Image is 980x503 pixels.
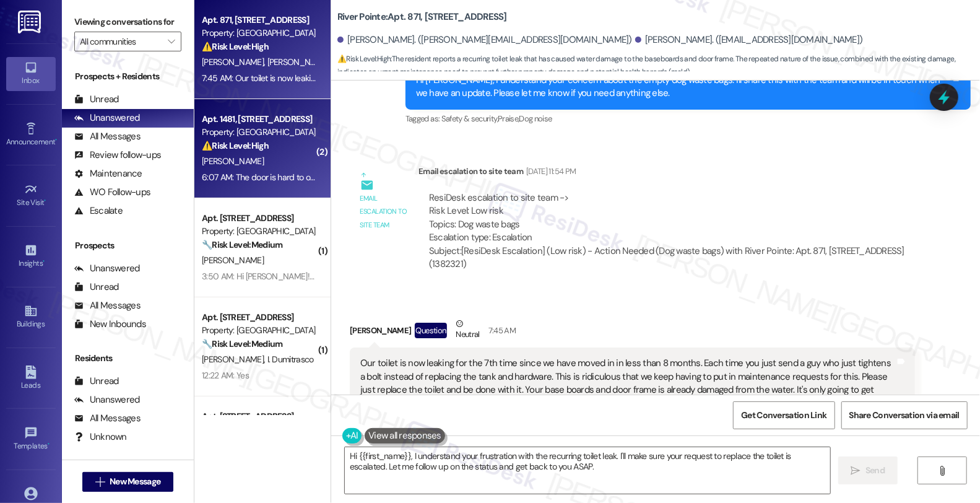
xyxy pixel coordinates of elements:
[350,317,915,348] div: [PERSON_NAME]
[453,317,482,343] div: Neutral
[202,14,316,27] div: Apt. 871, [STREET_ADDRESS]
[202,354,267,365] span: [PERSON_NAME]
[74,12,181,32] label: Viewing conversations for
[202,338,282,349] strong: 🔧 Risk Level: Medium
[202,271,580,282] div: 3:50 AM: Hi [PERSON_NAME]! Do you have any update about my AC? I haven't heard anything [DATE] yet.
[62,70,194,83] div: Prospects + Residents
[267,354,314,365] span: I. Dumitrasco
[74,130,141,143] div: All Messages
[337,11,507,24] b: River Pointe: Apt. 871, [STREET_ADDRESS]
[74,149,161,162] div: Review follow-ups
[202,56,267,68] span: [PERSON_NAME]
[202,324,316,337] div: Property: [GEOGRAPHIC_DATA]
[345,447,830,494] textarea: Hi {{first_name}}, I understand your frustration with the recurring toilet leak. I'll make sure y...
[202,155,264,167] span: [PERSON_NAME]
[202,311,316,324] div: Apt. [STREET_ADDRESS]
[202,239,282,250] strong: 🔧 Risk Level: Medium
[337,53,980,79] span: : The resident reports a recurring toilet leak that has caused water damage to the baseboards and...
[74,167,142,180] div: Maintenance
[202,212,316,225] div: Apt. [STREET_ADDRESS]
[733,401,835,429] button: Get Conversation Link
[851,466,861,476] i: 
[18,11,43,33] img: ResiDesk Logo
[202,410,316,423] div: Apt. [STREET_ADDRESS]
[74,431,127,444] div: Unknown
[519,113,552,124] span: Dog noise
[202,225,316,238] div: Property: [GEOGRAPHIC_DATA]
[202,126,316,139] div: Property: [GEOGRAPHIC_DATA]
[360,192,409,232] div: Email escalation to site team
[74,204,123,217] div: Escalate
[202,27,316,40] div: Property: [GEOGRAPHIC_DATA]
[405,110,971,128] div: Tagged as:
[418,165,915,182] div: Email escalation to site team
[62,239,194,252] div: Prospects
[741,409,826,422] span: Get Conversation Link
[429,191,904,245] div: ResiDesk escalation to site team -> Risk Level: Low risk Topics: Dog waste bags Escalation type: ...
[95,477,105,487] i: 
[74,375,119,388] div: Unread
[838,457,898,484] button: Send
[45,196,46,205] span: •
[6,57,56,90] a: Inbox
[82,472,174,492] button: New Message
[337,33,632,46] div: [PERSON_NAME]. ([PERSON_NAME][EMAIL_ADDRESS][DOMAIN_NAME])
[202,113,316,126] div: Apt. 1481, [STREET_ADDRESS]
[523,165,576,178] div: [DATE] 11:54 PM
[485,324,516,337] div: 7:45 AM
[74,112,140,125] div: Unanswered
[360,357,895,410] div: Our toilet is now leaking for the 7th time since we have moved in in less than 8 months. Each tim...
[202,41,269,52] strong: ⚠️ Risk Level: High
[429,245,904,271] div: Subject: [ResiDesk Escalation] (Low risk) - Action Needed (Dog waste bags) with River Pointe: Apt...
[80,32,162,51] input: All communities
[74,93,119,106] div: Unread
[202,172,337,183] div: 6:07 AM: The door is hard to open ❤️
[74,412,141,425] div: All Messages
[6,240,56,273] a: Insights •
[74,318,146,331] div: New Inbounds
[937,466,947,476] i: 
[267,56,329,68] span: [PERSON_NAME]
[168,37,175,46] i: 
[74,262,140,275] div: Unanswered
[48,440,50,448] span: •
[110,475,160,488] span: New Message
[62,352,194,365] div: Residents
[841,401,968,429] button: Share Conversation via email
[337,54,391,64] strong: ⚠️ Risk Level: High
[6,179,56,212] a: Site Visit •
[74,393,140,406] div: Unanswered
[6,362,56,395] a: Leads
[202,370,249,381] div: 12:22 AM: Yes
[865,464,885,477] span: Send
[202,140,269,151] strong: ⚠️ Risk Level: High
[202,255,264,266] span: [PERSON_NAME]
[74,186,150,199] div: WO Follow-ups
[43,257,45,266] span: •
[849,409,960,422] span: Share Conversation via email
[6,422,56,456] a: Templates •
[441,113,498,124] span: Safety & security ,
[498,113,519,124] span: Praise ,
[55,136,57,144] span: •
[74,299,141,312] div: All Messages
[416,74,951,100] div: Hi [PERSON_NAME], I understand your concern about the empty dog waste bags. I'll share this with ...
[635,33,863,46] div: [PERSON_NAME]. ([EMAIL_ADDRESS][DOMAIN_NAME])
[74,281,119,294] div: Unread
[415,323,448,338] div: Question
[6,300,56,334] a: Buildings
